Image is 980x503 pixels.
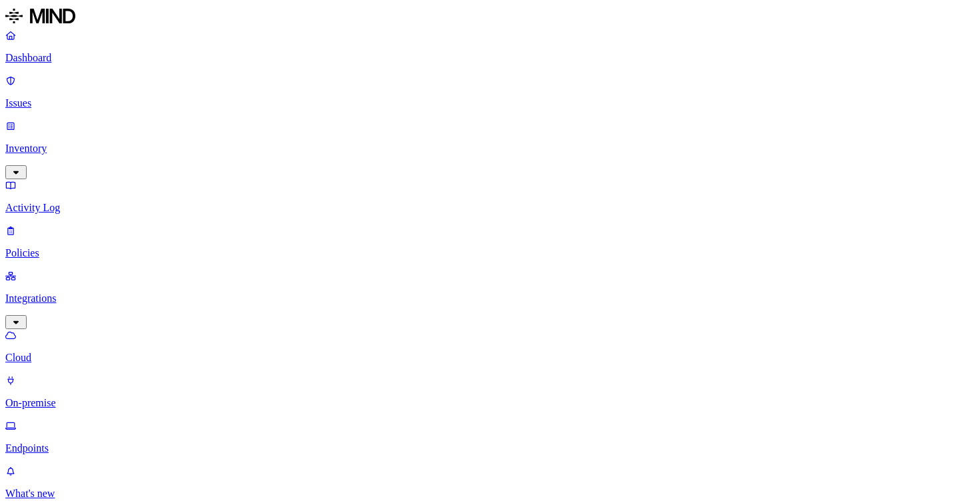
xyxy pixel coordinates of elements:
p: Cloud [5,352,975,364]
a: Activity Log [5,179,975,214]
p: Dashboard [5,52,975,64]
a: MIND [5,5,975,29]
a: Integrations [5,270,975,327]
img: MIND [5,5,75,27]
p: Activity Log [5,202,975,214]
p: On-premise [5,397,975,409]
p: Integrations [5,292,975,304]
p: Endpoints [5,442,975,454]
a: What's new [5,465,975,500]
a: Dashboard [5,29,975,64]
p: Policies [5,247,975,259]
p: What's new [5,488,975,500]
a: Policies [5,225,975,259]
p: Issues [5,97,975,109]
a: Endpoints [5,420,975,454]
a: Inventory [5,120,975,177]
a: Cloud [5,329,975,364]
a: Issues [5,75,975,109]
a: On-premise [5,374,975,409]
p: Inventory [5,143,975,155]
